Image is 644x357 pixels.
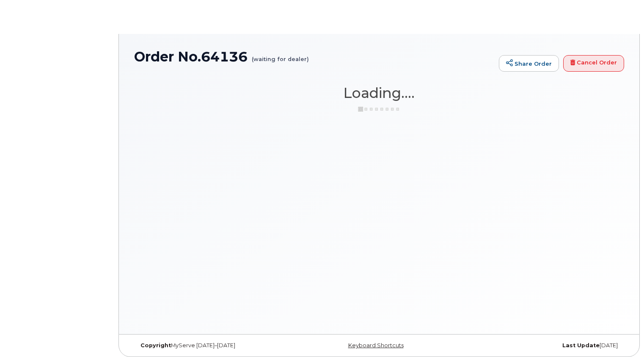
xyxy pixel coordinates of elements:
[563,55,624,72] a: Cancel Order
[348,342,404,349] a: Keyboard Shortcuts
[140,342,171,349] strong: Copyright
[461,342,624,349] div: [DATE]
[134,342,297,349] div: MyServe [DATE]–[DATE]
[562,342,600,349] strong: Last Update
[358,106,400,112] img: ajax-loader-3a6953c30dc77f0bf724df975f13086db4f4c1262e45940f03d1251963f1bf2e.gif
[499,55,559,72] a: Share Order
[134,85,624,100] h1: Loading....
[252,49,309,62] small: (waiting for dealer)
[134,49,495,64] h1: Order No.64136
